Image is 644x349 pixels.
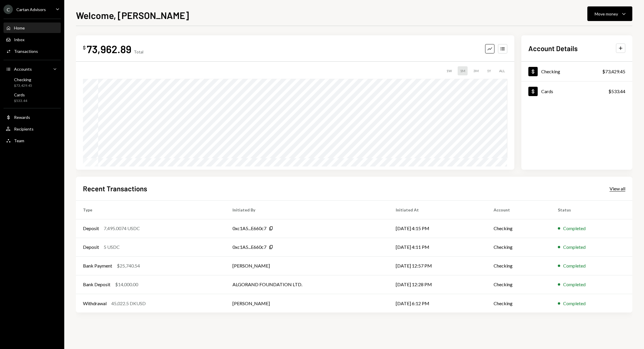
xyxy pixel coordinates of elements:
[587,6,632,21] button: Move money
[608,88,625,95] div: $533.44
[76,200,225,219] th: Type
[134,49,143,54] div: Total
[83,244,99,251] div: Deposit
[389,238,487,256] td: [DATE] 4:11 PM
[471,66,481,75] div: 3M
[225,294,389,312] td: [PERSON_NAME]
[389,275,487,294] td: [DATE] 12:28 PM
[83,262,112,269] div: Bank Payment
[14,115,30,120] div: Rewards
[83,300,107,307] div: Withdrawal
[563,300,586,307] div: Completed
[117,262,140,269] div: $25,740.54
[4,22,61,33] a: Home
[14,67,32,72] div: Accounts
[528,44,578,53] h2: Account Details
[83,225,99,232] div: Deposit
[487,294,551,312] td: Checking
[225,275,389,294] td: ALGORAND FOUNDATION LTD.
[14,77,32,82] div: Checking
[487,275,551,294] td: Checking
[14,49,38,54] div: Transactions
[4,5,13,14] div: C
[232,244,266,251] div: 0xc1A5...E660c7
[563,225,586,232] div: Completed
[111,300,146,307] div: 45,022.5 DKUSD
[541,69,560,74] div: Checking
[551,200,632,219] th: Status
[4,91,61,105] a: Cards$533.44
[563,244,586,251] div: Completed
[4,112,61,122] a: Rewards
[83,184,147,193] h2: Recent Transactions
[389,256,487,275] td: [DATE] 12:57 PM
[4,34,61,45] a: Inbox
[76,9,189,21] h1: Welcome, [PERSON_NAME]
[497,66,507,75] div: ALL
[389,200,487,219] th: Initiated At
[115,281,138,288] div: $14,000.00
[563,281,586,288] div: Completed
[521,81,632,101] a: Cards$533.44
[225,200,389,219] th: Initiated By
[4,75,61,89] a: Checking$73,429.45
[4,135,61,146] a: Team
[14,92,27,97] div: Cards
[595,11,618,17] div: Move money
[104,244,120,251] div: 5 USDC
[487,219,551,238] td: Checking
[521,62,632,81] a: Checking$73,429.45
[87,42,131,55] div: 73,962.89
[563,262,586,269] div: Completed
[14,98,27,103] div: $533.44
[14,126,34,131] div: Recipients
[232,225,266,232] div: 0xc1A5...E660c7
[4,46,61,56] a: Transactions
[610,185,625,192] a: View all
[83,281,110,288] div: Bank Deposit
[541,88,553,94] div: Cards
[83,45,86,51] div: $
[389,294,487,312] td: [DATE] 6:12 PM
[487,238,551,256] td: Checking
[4,124,61,134] a: Recipients
[610,186,625,192] div: View all
[225,256,389,275] td: [PERSON_NAME]
[458,66,468,75] div: 1M
[487,200,551,219] th: Account
[14,25,25,30] div: Home
[444,66,454,75] div: 1W
[389,219,487,238] td: [DATE] 4:15 PM
[487,256,551,275] td: Checking
[14,83,32,88] div: $73,429.45
[16,7,46,12] div: Cartan Advisors
[485,66,493,75] div: 1Y
[104,225,140,232] div: 7,495.0074 USDC
[602,68,625,75] div: $73,429.45
[4,64,61,74] a: Accounts
[14,138,24,143] div: Team
[14,37,25,42] div: Inbox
